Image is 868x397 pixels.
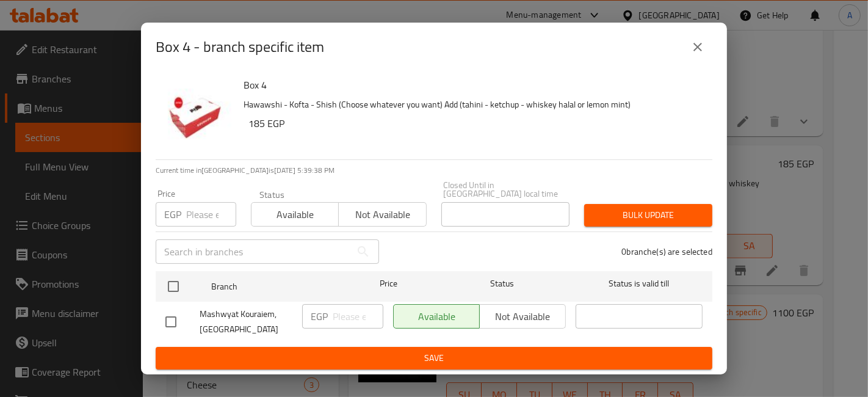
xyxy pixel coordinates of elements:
[251,202,339,227] button: Available
[200,307,292,337] span: Mashwyat Kouraiem, [GEOGRAPHIC_DATA]
[584,204,712,227] button: Bulk update
[244,76,703,93] h6: Box 4
[576,276,703,291] span: Status is valid till
[338,202,426,227] button: Not available
[164,207,181,222] p: EGP
[256,206,334,224] span: Available
[244,97,703,112] p: Hawawshi - Kofta - Shish (Choose whatever you want) Add (tahini - ketchup - whiskey halal or lemo...
[439,276,566,291] span: Status
[156,165,712,176] p: Current time in [GEOGRAPHIC_DATA] is [DATE] 5:39:38 PM
[156,347,712,370] button: Save
[344,206,421,224] span: Not available
[156,76,234,155] img: Box 4
[311,309,328,324] p: EGP
[348,276,429,291] span: Price
[621,246,712,258] p: 0 branche(s) are selected
[156,239,351,264] input: Search in branches
[186,202,236,227] input: Please enter price
[333,304,383,329] input: Please enter price
[165,351,703,366] span: Save
[156,37,324,57] h2: Box 4 - branch specific item
[211,279,338,294] span: Branch
[683,32,712,62] button: close
[594,208,703,223] span: Bulk update
[248,115,703,132] h6: 185 EGP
